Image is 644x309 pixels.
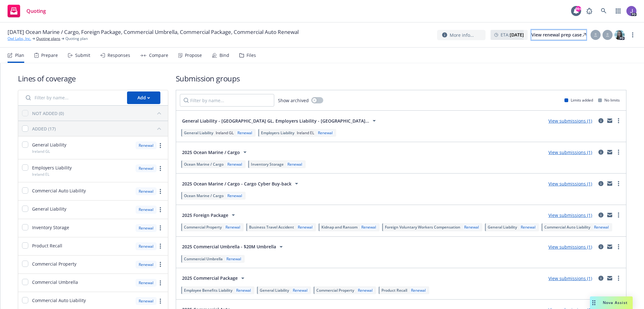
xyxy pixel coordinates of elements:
span: [DATE] Ocean Marine / Cargo, Foreign Package, Commercial Umbrella, Commercial Package, Commercial... [8,28,299,36]
span: Commercial Property [32,261,76,267]
div: Compare [149,53,168,58]
div: 99+ [575,6,581,12]
button: ADDED (17) [32,124,164,134]
h1: Submission groups [176,73,626,84]
img: photo [614,30,625,40]
div: ADDED (17) [32,125,56,132]
span: Inventory Storage [32,224,69,231]
a: more [615,180,622,187]
div: NOT ADDED (0) [32,110,64,117]
a: View renewal prep case [531,30,586,40]
a: more [615,243,622,251]
span: Commercial Umbrella [32,279,78,285]
button: 2025 Commercial Umbrella - $20M Umbrella [180,240,287,253]
a: Quoting [5,2,48,20]
div: Renewal [224,224,241,230]
span: Commercial Property [184,224,222,230]
a: View submissions (1) [548,212,592,218]
input: Filter by name... [22,91,123,104]
a: more [615,211,622,219]
span: Ocean Marine / Cargo [184,162,224,167]
div: Limits added [564,97,593,103]
a: Switch app [612,5,625,17]
div: Renewal [519,224,537,230]
a: mail [606,211,613,219]
button: 2025 Ocean Marine / Cargo [180,146,251,158]
a: circleInformation [597,243,605,251]
div: Renewal [593,224,610,230]
div: Renewal [297,224,314,230]
div: Drag to move [590,296,598,309]
span: 2025 Foreign Package [182,212,228,218]
div: Renewal [225,256,242,262]
a: more [615,148,622,156]
div: Renewal [235,288,252,293]
a: View submissions (1) [548,181,592,187]
span: ETA : [501,31,524,38]
a: mail [606,148,613,156]
span: 2025 Commercial Package [182,275,238,281]
span: Ireland GL [216,130,234,135]
div: Renewal [136,224,157,232]
span: Employers Liability [261,130,294,135]
div: Plan [15,53,24,58]
a: mail [606,274,613,282]
div: Renewal [357,288,374,293]
span: General Liability [260,288,289,293]
div: Renewal [136,297,157,305]
button: NOT ADDED (0) [32,108,164,118]
a: more [629,31,636,39]
span: Product Recall [381,288,407,293]
div: Prepare [41,53,58,58]
a: circleInformation [597,180,605,187]
a: more [157,142,164,149]
a: View submissions (1) [548,118,592,124]
span: Quoting plan [65,36,88,41]
strong: [DATE] [510,32,524,38]
div: No limits [598,97,620,103]
button: More info... [437,30,486,40]
a: more [157,297,164,305]
button: General Liability - [GEOGRAPHIC_DATA] GL, Employers Liability - [GEOGRAPHIC_DATA]... [180,114,380,127]
h1: Lines of coverage [18,73,168,84]
a: circleInformation [597,117,605,124]
a: more [157,188,164,195]
input: Filter by name... [180,94,274,107]
a: circleInformation [597,148,605,156]
span: General Liability - [GEOGRAPHIC_DATA] GL, Employers Liability - [GEOGRAPHIC_DATA]... [182,118,369,124]
span: Commercial Auto Liability [32,297,86,304]
a: View submissions (1) [548,275,592,281]
a: more [615,117,622,124]
a: more [157,261,164,268]
div: Add [137,92,150,104]
span: 2025 Ocean Marine / Cargo - Cargo Cyber Buy-back [182,180,291,187]
a: mail [606,180,613,187]
div: Renewal [136,187,157,195]
span: Ireland GL [32,149,50,154]
button: Nova Assist [590,296,633,309]
a: Report a Bug [583,5,596,17]
span: General Liability [184,130,213,135]
div: Bind [219,53,229,58]
a: circleInformation [597,274,605,282]
a: mail [606,117,613,124]
div: Renewal [226,162,243,167]
div: Renewal [226,193,243,198]
span: Commercial Auto Liability [32,187,86,194]
button: 2025 Foreign Package [180,209,239,221]
span: Employee Benefits Liability [184,288,232,293]
a: circleInformation [597,211,605,219]
span: Kidnap and Ransom [321,224,358,230]
div: Renewal [136,261,157,268]
span: Commercial Umbrella [184,256,223,262]
span: 2025 Ocean Marine / Cargo [182,149,240,156]
a: Search [597,5,610,17]
img: photo [626,6,636,16]
div: Renewal [136,279,157,287]
span: 2025 Commercial Umbrella - $20M Umbrella [182,243,276,250]
div: Renewal [136,164,157,172]
a: mail [606,243,613,251]
div: Files [247,53,256,58]
div: Renewal [410,288,427,293]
